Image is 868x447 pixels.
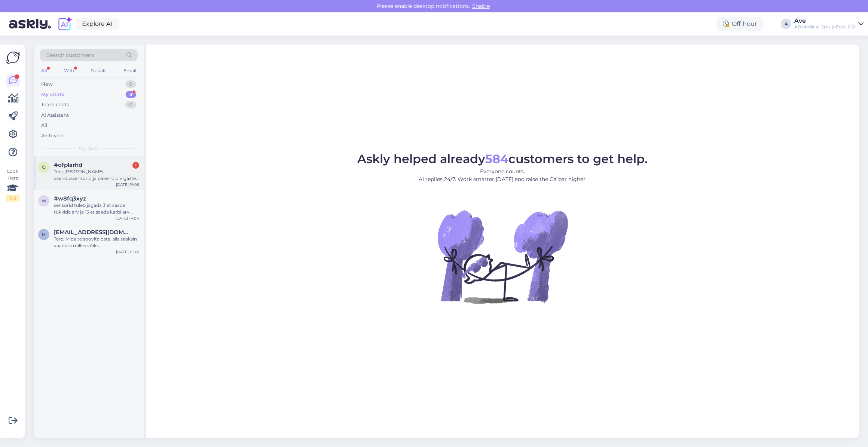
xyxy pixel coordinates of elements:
[115,215,139,221] div: [DATE] 14:04
[116,182,139,187] div: [DATE] 19:06
[357,151,648,166] span: Askly helped already customers to get help.
[79,145,99,152] span: My chats
[54,195,86,202] span: #w8fq3xyz
[62,66,76,76] div: Web
[6,50,20,65] img: Askly Logo
[781,19,791,29] div: A
[57,16,73,32] img: explore-ai
[470,3,492,9] span: Enable
[54,229,132,236] span: hendrikojamaa99@gmail.com
[794,18,855,24] div: Ave
[357,168,648,183] p: Everyone counts. AI replies 24/7. Work smarter [DATE] and raise the CX bar higher.
[54,162,82,168] span: #ofplarhd
[42,232,46,237] span: h
[794,24,855,30] div: AB Medical Group Eesti OÜ
[116,249,139,255] div: [DATE] 15:45
[54,168,139,182] div: Tere,[PERSON_NAME] asendussensorid ja pakendid vigaste sensorite tagastamiseks,uued toodi UPS-i k...
[41,91,64,98] div: My chats
[54,202,139,215] div: sensorid tuleb jagada 3 et saada tükkide arv ja 15 et saada karbi arv. 105:3=35
[46,51,94,59] span: Search customers
[125,101,136,108] div: 0
[125,80,136,88] div: 0
[41,80,52,88] div: New
[717,17,763,31] div: Off-hour
[76,18,119,30] a: Explore AI
[41,132,63,140] div: Archived
[41,111,69,119] div: AI Assistant
[6,168,19,202] div: Look Here
[126,91,136,98] div: 3
[6,195,19,202] div: 1 / 3
[41,122,48,129] div: All
[794,18,864,30] a: AveAB Medical Group Eesti OÜ
[435,189,570,324] img: No Chat active
[41,101,69,108] div: Team chats
[132,162,139,169] div: 1
[54,236,139,249] div: Tere. Mida te soovite osta, siis saaksin vaadata milles võiks [PERSON_NAME].
[42,164,46,170] span: o
[42,198,46,203] span: w
[40,66,48,76] div: All
[485,151,508,166] b: 584
[89,66,108,76] div: Socials
[122,66,138,76] div: Email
